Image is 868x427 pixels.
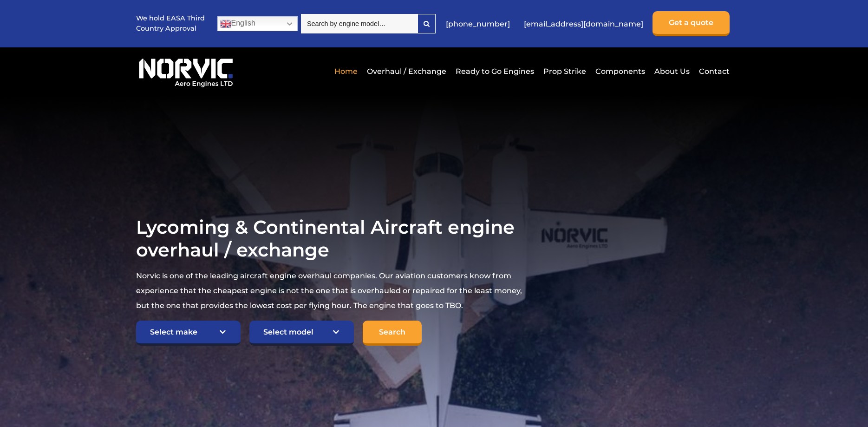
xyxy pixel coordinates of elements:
[593,60,647,83] a: Components
[332,60,360,83] a: Home
[136,54,235,88] img: Norvic Aero Engines logo
[217,16,298,31] a: English
[363,321,422,346] input: Search
[519,13,648,35] a: [EMAIL_ADDRESS][DOMAIN_NAME]
[653,11,730,36] a: Get a quote
[697,60,730,83] a: Contact
[541,60,588,83] a: Prop Strike
[365,60,449,83] a: Overhaul / Exchange
[652,60,692,83] a: About Us
[220,18,231,29] img: en
[301,14,418,33] input: Search by engine model…
[136,13,206,33] p: We hold EASA Third Country Approval
[441,13,515,35] a: [PHONE_NUMBER]
[453,60,536,83] a: Ready to Go Engines
[136,269,524,313] p: Norvic is one of the leading aircraft engine overhaul companies. Our aviation customers know from...
[136,216,524,261] h1: Lycoming & Continental Aircraft engine overhaul / exchange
